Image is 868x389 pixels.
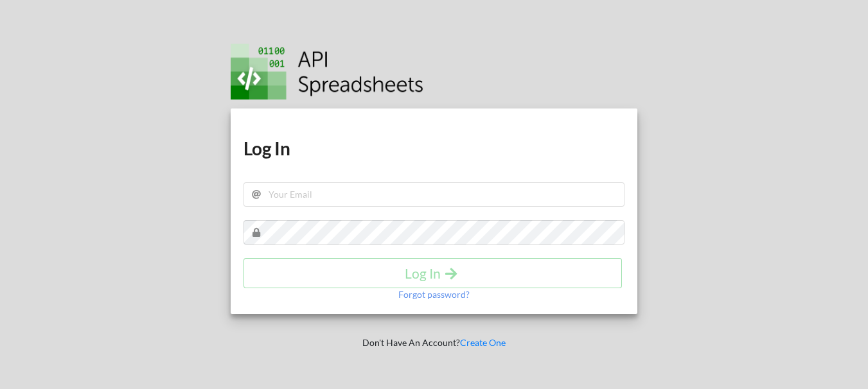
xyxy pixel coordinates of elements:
[244,182,624,207] input: Your Email
[460,337,506,348] a: Create One
[231,44,423,99] img: Logo.png
[222,336,646,349] p: Don't Have An Account?
[398,288,470,301] p: Forgot password?
[244,137,624,160] h1: Log In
